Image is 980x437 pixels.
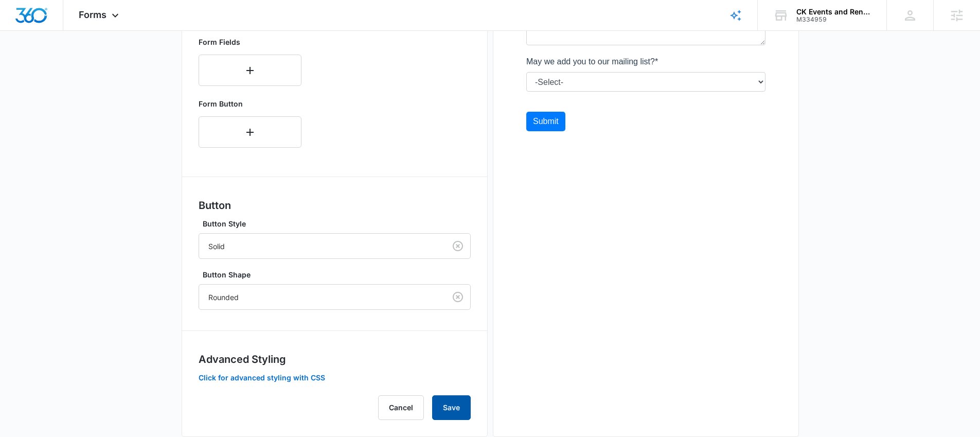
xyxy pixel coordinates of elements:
[199,98,301,109] p: Form Button
[450,238,466,254] button: Clear
[199,37,301,47] p: Form Fields
[7,305,32,314] span: Submit
[796,16,871,23] div: account id
[378,395,424,420] button: Cancel
[203,218,475,229] label: Button Style
[203,269,475,280] label: Button Shape
[199,352,471,367] h3: Advanced Styling
[199,374,325,381] button: Click for advanced styling with CSS
[79,9,106,20] span: Forms
[796,8,871,16] div: account name
[432,395,471,420] button: Save
[450,289,466,305] button: Clear
[199,198,471,213] h3: Button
